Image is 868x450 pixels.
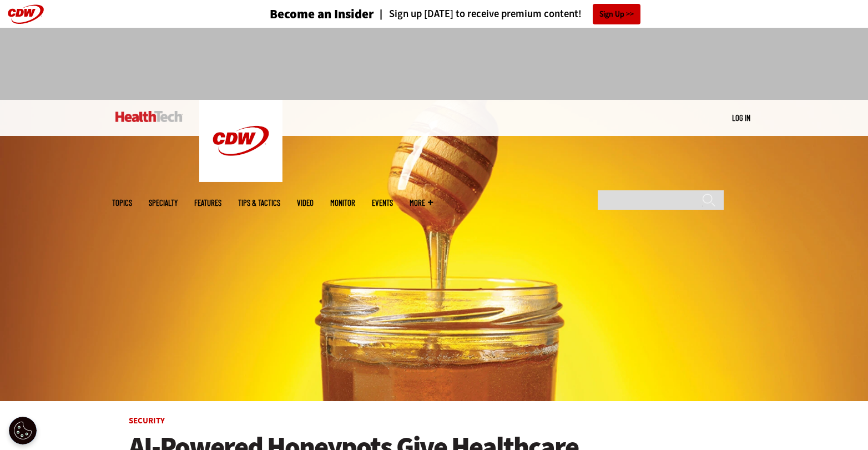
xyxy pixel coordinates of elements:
[228,8,374,21] a: Become an Insider
[149,199,178,207] span: Specialty
[194,199,221,207] a: Features
[199,173,282,185] a: CDW
[270,8,374,21] h3: Become an Insider
[732,113,750,123] a: Log in
[593,4,640,24] a: Sign Up
[232,39,636,89] iframe: advertisement
[112,199,132,207] span: Topics
[330,199,355,207] a: MonITor
[115,111,183,122] img: Home
[410,199,433,207] span: More
[9,417,37,444] button: Open Preferences
[374,9,582,19] a: Sign up [DATE] to receive premium content!
[297,199,314,207] a: Video
[9,417,37,444] div: Cookie Settings
[238,199,280,207] a: Tips & Tactics
[129,415,165,426] a: Security
[199,100,282,182] img: Home
[372,199,393,207] a: Events
[732,112,750,124] div: User menu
